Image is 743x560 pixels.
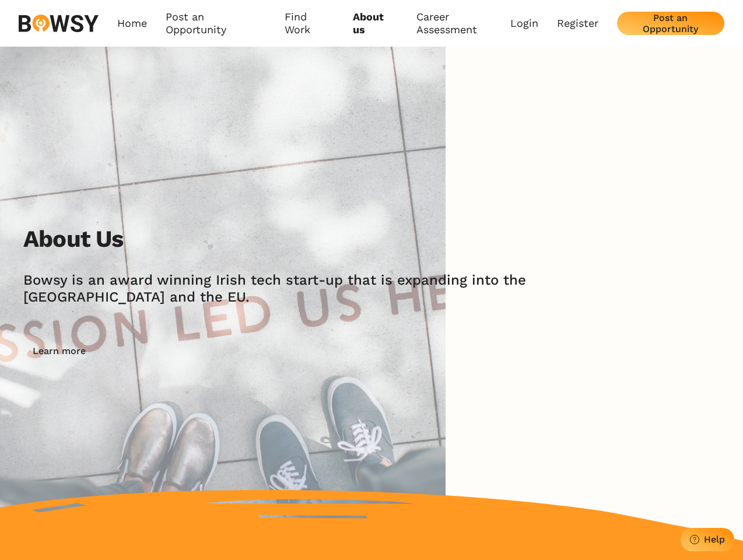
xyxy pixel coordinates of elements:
button: Learn more [23,339,95,363]
a: Career Assessment [416,10,510,37]
h2: About Us [23,225,124,253]
button: Help [681,528,734,551]
a: Home [117,10,147,37]
button: Post an Opportunity [617,12,724,35]
div: Help [704,534,725,545]
div: Learn more [33,345,86,356]
a: Login [510,17,538,30]
h2: Bowsy is an award winning Irish tech start-up that is expanding into the [GEOGRAPHIC_DATA] and th... [23,272,563,306]
div: Post an Opportunity [626,12,715,34]
a: Register [557,17,598,30]
img: svg%3e [19,15,99,32]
